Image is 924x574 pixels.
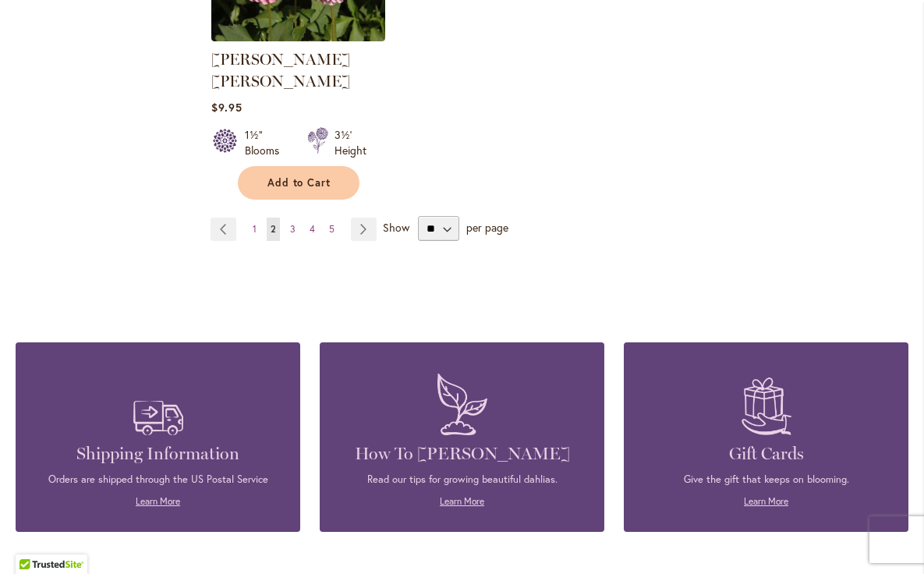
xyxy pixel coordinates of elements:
p: Read our tips for growing beautiful dahlias. [343,473,581,487]
iframe: Launch Accessibility Center [12,519,55,562]
a: Learn More [440,495,484,507]
a: BETTY ANNE [211,30,385,44]
a: 5 [325,218,338,241]
button: Add to Cart [238,166,359,200]
a: 1 [249,218,260,241]
p: Orders are shipped through the US Postal Service [39,473,277,487]
span: 2 [271,223,276,235]
span: 4 [310,223,315,235]
a: 3 [286,218,299,241]
p: Give the gift that keeps on blooming. [647,473,885,487]
a: Learn More [744,495,788,507]
span: $9.95 [211,100,243,115]
span: Add to Cart [267,176,331,190]
span: Show [383,220,409,235]
a: Learn More [136,495,180,507]
a: 4 [306,218,319,241]
span: 1 [253,223,257,235]
span: 5 [329,223,335,235]
span: per page [466,220,508,235]
a: [PERSON_NAME] [PERSON_NAME] [211,50,350,90]
span: 3 [290,223,296,235]
h4: Gift Cards [647,443,885,465]
h4: Shipping Information [39,443,277,465]
div: 3½' Height [335,127,366,158]
h4: How To [PERSON_NAME] [343,443,581,465]
div: 1½" Blooms [245,127,289,158]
